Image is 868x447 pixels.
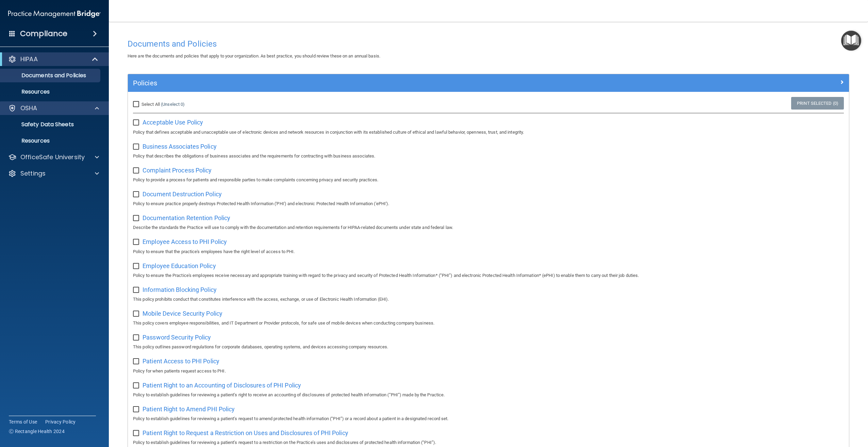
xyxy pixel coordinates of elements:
span: Employee Access to PHI Policy [143,238,227,245]
h5: Policies [133,79,664,87]
img: PMB logo [8,7,101,21]
a: Settings [8,169,99,178]
span: Document Destruction Policy [143,191,222,198]
iframe: Drift Widget Chat Controller [750,399,860,426]
a: (Unselect 0) [161,102,185,107]
a: Policies [133,78,844,88]
input: Select All (Unselect 0) [133,102,141,107]
span: Mobile Device Security Policy [143,310,222,317]
p: Policy to ensure practice properly destroys Protected Health Information ('PHI') and electronic P... [133,200,844,208]
a: HIPAA [8,55,99,63]
p: Policy to establish guidelines for reviewing a patient’s right to receive an accounting of disclo... [133,391,844,399]
span: Information Blocking Policy [143,286,217,293]
button: Open Resource Center [841,31,861,51]
span: Employee Education Policy [143,262,216,269]
p: HIPAA [20,55,38,63]
p: Policy that describes the obligations of business associates and the requirements for contracting... [133,152,844,160]
span: Patient Access to PHI Policy [143,358,219,365]
p: OfficeSafe University [20,153,85,161]
p: Resources [4,88,97,95]
p: Policy to ensure the Practice's employees receive necessary and appropriate training with regard ... [133,271,844,280]
span: Acceptable Use Policy [143,119,203,126]
p: Describe the standards the Practice will use to comply with the documentation and retention requi... [133,223,844,232]
span: Here are the documents and policies that apply to your organization. As best practice, you should... [128,53,380,59]
p: Policy to establish guidelines for reviewing a patient’s request to a restriction on the Practice... [133,438,844,447]
span: Business Associates Policy [143,143,217,150]
p: This policy covers employee responsibilities, and IT Department or Provider protocols, for safe u... [133,319,844,327]
span: Patient Right to Amend PHI Policy [143,405,235,413]
p: Resources [4,137,97,144]
p: Policy to provide a process for patients and responsible parties to make complaints concerning pr... [133,176,844,184]
span: Patient Right to an Accounting of Disclosures of PHI Policy [143,382,301,389]
p: Safety Data Sheets [4,121,97,128]
span: Patient Right to Request a Restriction on Uses and Disclosures of PHI Policy [143,429,348,436]
a: Terms of Use [9,418,37,425]
p: Policy to ensure that the practice's employees have the right level of access to PHI. [133,248,844,256]
p: OSHA [20,104,37,112]
p: This policy outlines password regulations for corporate databases, operating systems, and devices... [133,343,844,351]
p: Policy to establish guidelines for reviewing a patient’s request to amend protected health inform... [133,415,844,423]
span: Documentation Retention Policy [143,214,230,221]
p: Policy that defines acceptable and unacceptable use of electronic devices and network resources i... [133,128,844,136]
h4: Compliance [20,29,67,38]
p: Settings [20,169,46,178]
p: Policy for when patients request access to PHI. [133,367,844,375]
p: This policy prohibits conduct that constitutes interference with the access, exchange, or use of ... [133,295,844,303]
span: Select All [141,102,160,107]
a: OfficeSafe University [8,153,99,161]
span: Password Security Policy [143,334,211,341]
a: Print Selected (0) [791,97,844,110]
span: Ⓒ Rectangle Health 2024 [9,428,65,435]
p: Documents and Policies [4,72,97,79]
a: OSHA [8,104,99,112]
a: Privacy Policy [45,418,76,425]
span: Complaint Process Policy [143,167,212,174]
h4: Documents and Policies [128,39,849,48]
